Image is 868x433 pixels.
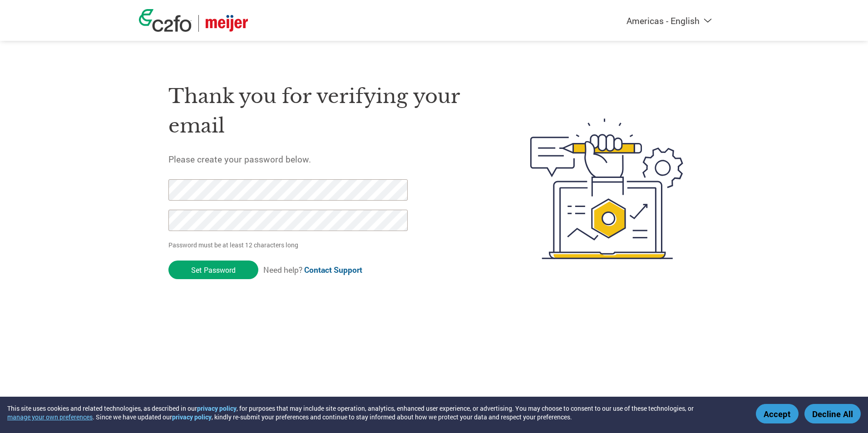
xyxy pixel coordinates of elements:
[168,240,411,250] p: Password must be at least 12 characters long
[7,404,743,421] div: This site uses cookies and related technologies, as described in our , for purposes that may incl...
[206,15,248,32] img: Meijer
[263,265,362,275] span: Need help?
[168,261,258,279] input: Set Password
[756,404,799,423] button: Accept
[197,404,237,413] a: privacy policy
[168,153,487,165] h5: Please create your password below.
[168,82,487,140] h1: Thank you for verifying your email
[172,413,212,421] a: privacy policy
[304,265,362,275] a: Contact Support
[7,413,93,421] button: manage your own preferences
[139,9,192,32] img: c2fo logo
[514,69,700,309] img: create-password
[804,404,861,423] button: Decline All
